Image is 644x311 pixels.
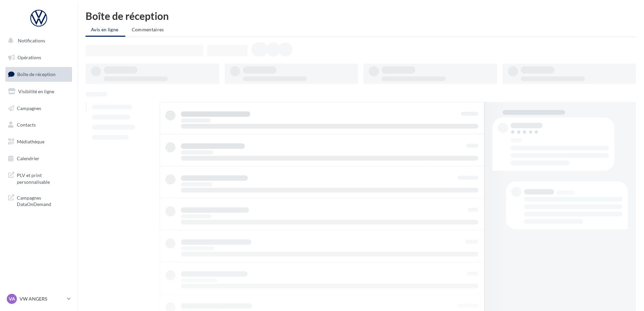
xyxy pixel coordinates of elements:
span: Calendrier [17,155,39,161]
span: Commentaires [132,27,164,32]
span: Opérations [18,55,41,60]
span: VA [9,296,15,302]
a: Visibilité en ligne [4,84,73,99]
a: Boîte de réception [4,67,73,81]
span: PLV et print personnalisable [17,171,69,185]
span: Contacts [17,122,36,128]
a: Campagnes DataOnDemand [4,191,73,210]
a: Campagnes [4,101,73,115]
a: Contacts [4,118,73,132]
span: Médiathèque [17,139,44,144]
span: Campagnes [17,105,41,111]
p: VW ANGERS [20,296,64,302]
a: Calendrier [4,151,73,166]
a: Médiathèque [4,135,73,149]
button: Notifications [4,34,71,48]
a: Opérations [4,50,73,65]
a: PLV et print personnalisable [4,168,73,188]
span: Notifications [18,38,45,43]
span: Campagnes DataOnDemand [17,193,69,208]
span: Boîte de réception [17,71,56,77]
div: Boîte de réception [86,11,636,21]
span: Visibilité en ligne [18,89,54,94]
a: VA VW ANGERS [5,292,72,305]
